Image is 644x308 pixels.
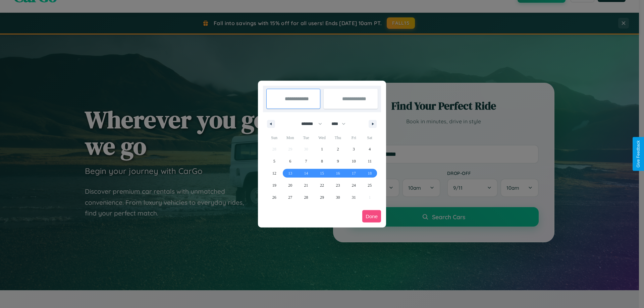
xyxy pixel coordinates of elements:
button: 9 [330,155,346,167]
span: 18 [368,167,372,179]
span: 27 [288,191,292,203]
span: 6 [289,155,291,167]
span: 31 [352,191,356,203]
span: 24 [352,179,356,191]
button: 29 [314,191,330,203]
button: 19 [266,179,282,191]
span: Sat [362,132,378,143]
button: 1 [314,143,330,155]
button: 25 [362,179,378,191]
button: 2 [330,143,346,155]
button: 27 [282,191,298,203]
button: 30 [330,191,346,203]
button: 20 [282,179,298,191]
button: 16 [330,167,346,179]
button: 31 [346,191,362,203]
span: 11 [368,155,372,167]
span: 19 [272,179,276,191]
button: 17 [346,167,362,179]
button: 5 [266,155,282,167]
span: Thu [330,132,346,143]
button: 23 [330,179,346,191]
span: Tue [298,132,314,143]
button: Done [362,210,381,223]
button: 12 [266,167,282,179]
button: 24 [346,179,362,191]
button: 3 [346,143,362,155]
span: 17 [352,167,356,179]
span: 28 [304,191,308,203]
button: 21 [298,179,314,191]
button: 6 [282,155,298,167]
span: Sun [266,132,282,143]
span: Mon [282,132,298,143]
button: 13 [282,167,298,179]
button: 7 [298,155,314,167]
button: 26 [266,191,282,203]
span: Wed [314,132,330,143]
span: 14 [304,167,308,179]
div: Give Feedback [636,140,641,168]
button: 15 [314,167,330,179]
span: 30 [336,191,340,203]
span: 2 [337,143,339,155]
button: 8 [314,155,330,167]
span: 3 [353,143,355,155]
span: Fri [346,132,362,143]
span: 26 [272,191,276,203]
button: 14 [298,167,314,179]
button: 28 [298,191,314,203]
button: 22 [314,179,330,191]
span: 23 [336,179,340,191]
span: 22 [320,179,324,191]
span: 29 [320,191,324,203]
span: 15 [320,167,324,179]
span: 8 [321,155,323,167]
span: 16 [336,167,340,179]
span: 1 [321,143,323,155]
span: 13 [288,167,292,179]
span: 9 [337,155,339,167]
span: 12 [272,167,276,179]
span: 21 [304,179,308,191]
span: 10 [352,155,356,167]
span: 20 [288,179,292,191]
button: 18 [362,167,378,179]
button: 4 [362,143,378,155]
span: 5 [273,155,275,167]
button: 10 [346,155,362,167]
span: 25 [368,179,372,191]
span: 7 [305,155,307,167]
span: 4 [369,143,371,155]
button: 11 [362,155,378,167]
